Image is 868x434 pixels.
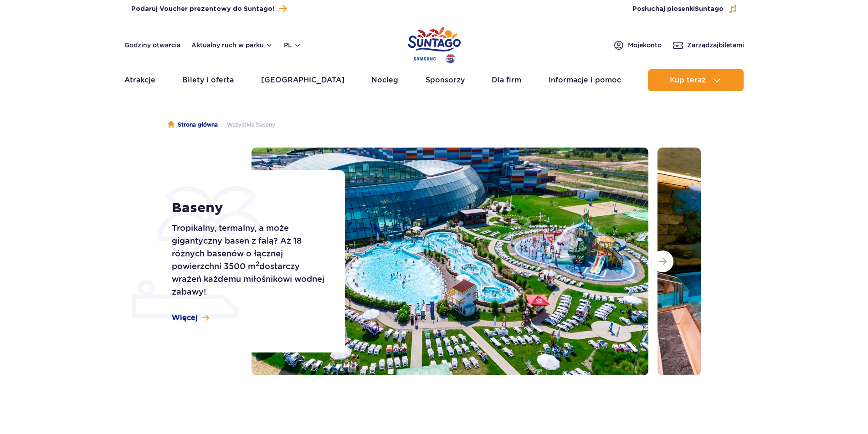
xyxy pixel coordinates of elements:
p: Tropikalny, termalny, a może gigantyczny basen z falą? Aż 18 różnych basenów o łącznej powierzchn... [172,222,324,298]
li: Wszystkie baseny [218,120,275,129]
a: Strona główna [168,120,218,129]
a: Atrakcje [124,69,155,91]
h1: Baseny [172,200,324,216]
button: Aktualny ruch w parku [191,41,273,49]
img: Zewnętrzna część Suntago z basenami i zjeżdżalniami, otoczona leżakami i zielenią [252,148,648,375]
span: Podaruj Voucher prezentowy do Suntago! [131,5,274,14]
sup: 2 [256,260,259,267]
span: Kup teraz [670,76,706,84]
a: [GEOGRAPHIC_DATA] [261,69,344,91]
a: Sponsorzy [426,69,465,91]
span: Suntago [695,6,724,12]
span: Zarządzaj biletami [687,41,744,50]
a: Godziny otwarcia [124,41,180,50]
button: Następny slajd [652,250,673,272]
a: Park of Poland [408,23,461,65]
button: Kup teraz [648,69,744,91]
a: Zarządzajbiletami [673,40,744,51]
a: Nocleg [371,69,398,91]
span: Więcej [172,313,198,323]
a: Mojekonto [613,40,662,51]
a: Dla firm [492,69,521,91]
span: Moje konto [628,41,662,50]
a: Podaruj Voucher prezentowy do Suntago! [131,3,287,15]
a: Informacje i pomoc [549,69,621,91]
a: Bilety i oferta [182,69,234,91]
span: Posłuchaj piosenki [632,5,724,14]
button: Posłuchaj piosenkiSuntago [632,5,737,14]
button: pl [284,41,301,50]
a: Więcej [172,313,209,323]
